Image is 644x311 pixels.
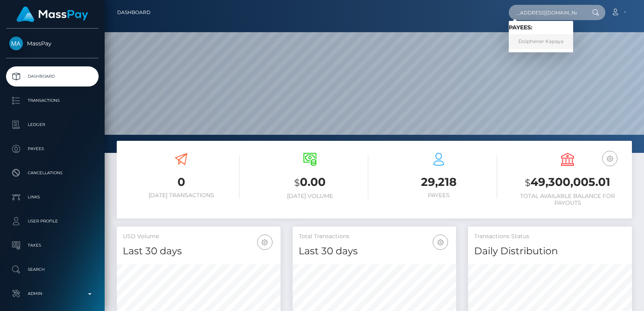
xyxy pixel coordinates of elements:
[6,66,99,87] a: Dashboard
[9,37,23,50] img: MassPay
[9,239,95,251] p: Taxes
[6,139,99,159] a: Payees
[509,174,626,191] h3: 49,300,005.01
[525,177,530,188] small: $
[294,177,300,188] small: $
[380,192,497,199] h6: Payees
[509,24,573,31] h6: Payees:
[6,260,99,280] a: Search
[6,163,99,183] a: Cancellations
[299,233,450,241] h5: Total Transactions
[9,95,95,107] p: Transactions
[474,244,626,258] h4: Daily Distribution
[509,34,573,49] a: Dolphener Kapaya
[117,4,151,21] a: Dashboard
[17,6,88,22] img: MassPay Logo
[9,143,95,155] p: Payees
[9,167,95,179] p: Cancellations
[509,193,626,206] h6: Total Available Balance for Payouts
[6,91,99,111] a: Transactions
[299,244,450,258] h4: Last 30 days
[6,40,99,47] span: MassPay
[9,70,95,82] p: Dashboard
[380,174,497,190] h3: 29,218
[9,288,95,300] p: Admin
[123,192,239,199] h6: [DATE] Transactions
[123,233,275,241] h5: USD Volume
[6,211,99,231] a: User Profile
[9,215,95,227] p: User Profile
[9,119,95,131] p: Ledger
[6,284,99,304] a: Admin
[123,244,275,258] h4: Last 30 days
[9,191,95,203] p: Links
[252,193,368,200] h6: [DATE] Volume
[509,5,584,20] input: Search...
[474,233,626,241] h5: Transactions Status
[9,264,95,276] p: Search
[6,235,99,255] a: Taxes
[6,115,99,135] a: Ledger
[123,174,239,190] h3: 0
[252,174,368,191] h3: 0.00
[6,187,99,207] a: Links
